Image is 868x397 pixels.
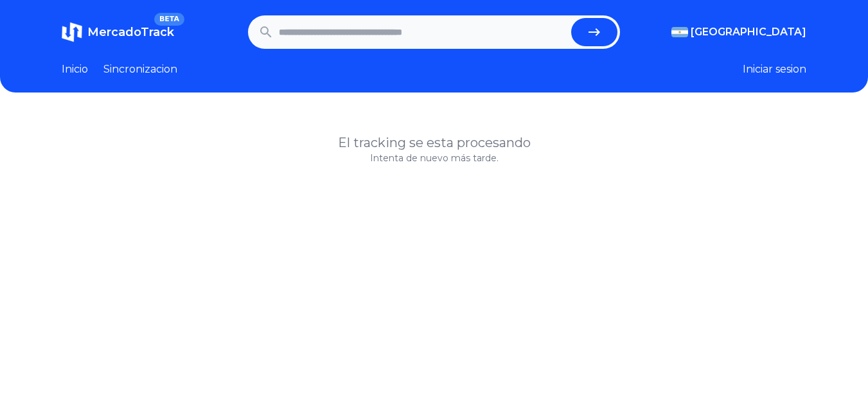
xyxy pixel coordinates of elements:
span: [GEOGRAPHIC_DATA] [691,24,806,40]
img: Argentina [671,27,688,37]
span: BETA [154,13,184,26]
a: MercadoTrackBETA [62,22,174,42]
h1: El tracking se esta procesando [62,134,806,152]
a: Inicio [62,62,88,77]
button: [GEOGRAPHIC_DATA] [671,24,806,40]
a: Sincronizacion [103,62,177,77]
button: Iniciar sesion [743,62,806,77]
img: MercadoTrack [62,22,82,42]
span: MercadoTrack [87,25,174,39]
p: Intenta de nuevo más tarde. [62,152,806,164]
